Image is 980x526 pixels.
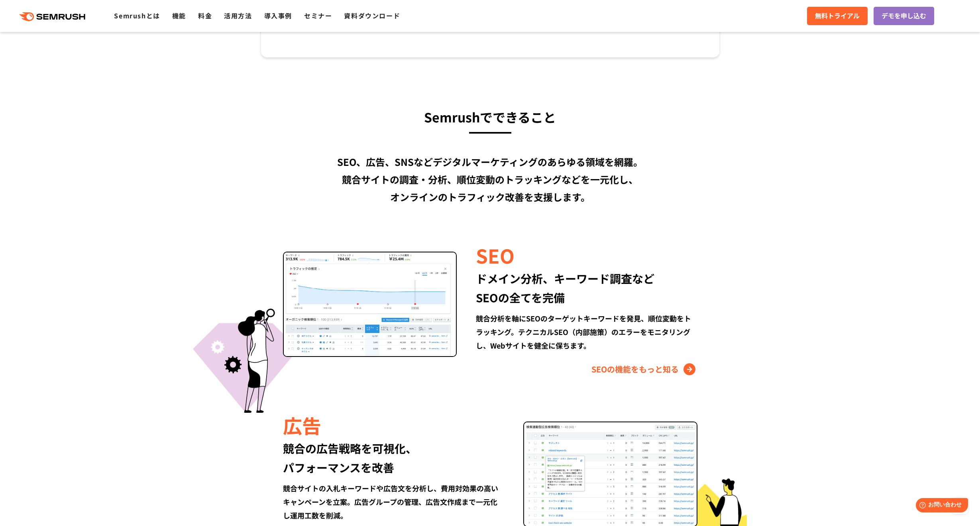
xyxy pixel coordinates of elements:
div: 広告 [283,412,504,439]
a: 資料ダウンロード [344,11,400,20]
div: ドメイン分析、キーワード調査など SEOの全てを完備 [476,269,697,307]
a: 無料トライアル [807,7,868,25]
a: 活用方法 [224,11,252,20]
iframe: Help widget launcher [909,495,971,517]
div: 競合サイトの入札キーワードや広告文を分析し、費用対効果の高いキャンペーンを立案。広告グループの管理、広告文作成まで一元化し運用工数を削減。 [283,481,504,522]
div: 競合分析を軸にSEOのターゲットキーワードを発見、順位変動をトラッキング。テクニカルSEO（内部施策）のエラーをモニタリングし、Webサイトを健全に保ちます。 [476,311,697,352]
a: デモを申し込む [874,7,934,25]
a: セミナー [304,11,332,20]
a: Semrushとは [114,11,160,20]
h3: Semrushでできること [261,106,719,128]
div: SEO [476,242,697,269]
a: SEOの機能をもっと知る [591,363,697,376]
span: デモを申し込む [882,11,926,21]
a: 機能 [172,11,186,20]
span: 無料トライアル [815,11,860,21]
div: SEO、広告、SNSなどデジタルマーケティングのあらゆる領域を網羅。 競合サイトの調査・分析、順位変動のトラッキングなどを一元化し、 オンラインのトラフィック改善を支援します。 [261,153,719,206]
a: 料金 [198,11,212,20]
div: 競合の広告戦略を可視化、 パフォーマンスを改善 [283,439,504,477]
a: 導入事例 [264,11,292,20]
